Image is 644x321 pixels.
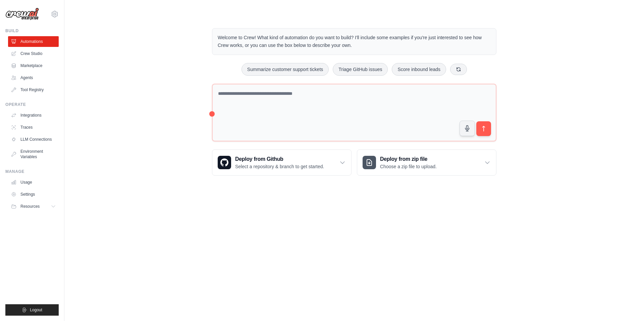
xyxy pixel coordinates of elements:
[8,36,59,47] a: Automations
[8,110,59,121] a: Integrations
[8,146,59,162] a: Environment Variables
[5,28,59,34] div: Build
[30,307,42,313] span: Logout
[380,155,437,163] h3: Deploy from zip file
[20,204,40,209] span: Resources
[380,163,437,170] p: Choose a zip file to upload.
[333,63,388,76] button: Triage GitHub issues
[235,155,324,163] h3: Deploy from Github
[8,60,59,71] a: Marketplace
[8,177,59,188] a: Usage
[5,304,59,316] button: Logout
[5,169,59,174] div: Manage
[5,8,39,20] img: Logo
[8,84,59,95] a: Tool Registry
[218,34,491,49] p: Welcome to Crew! What kind of automation do you want to build? I'll include some examples if you'...
[392,63,446,76] button: Score inbound leads
[8,48,59,59] a: Crew Studio
[235,163,324,170] p: Select a repository & branch to get started.
[8,189,59,200] a: Settings
[8,72,59,83] a: Agents
[8,122,59,133] a: Traces
[5,102,59,107] div: Operate
[8,201,59,212] button: Resources
[8,134,59,145] a: LLM Connections
[241,63,329,76] button: Summarize customer support tickets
